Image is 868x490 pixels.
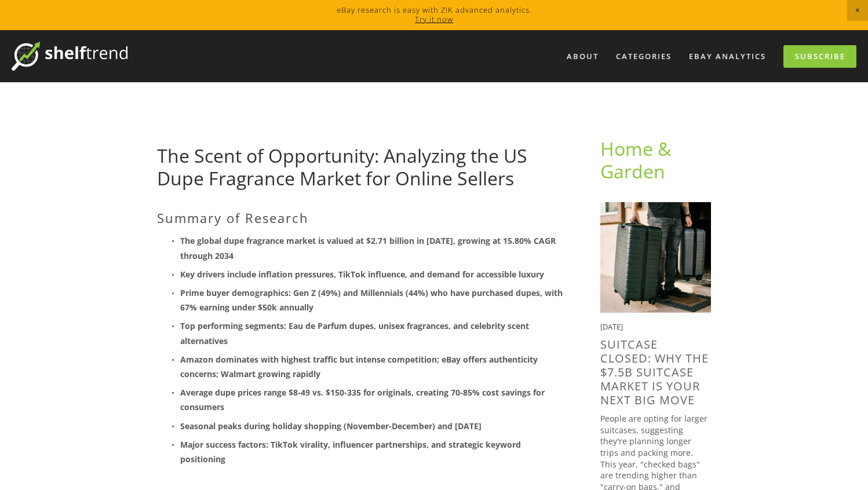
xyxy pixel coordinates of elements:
strong: Top performing segments: Eau de Parfum dupes, unisex fragrances, and celebrity scent alternatives [180,320,531,346]
strong: The global dupe fragrance market is valued at $2.71 billion in [DATE], growing at 15.80% CAGR thr... [180,235,558,261]
strong: Average dupe prices range $8-49 vs. $150-335 for originals, creating 70-85% cost savings for cons... [180,387,547,412]
strong: Seasonal peaks during holiday shopping (November-December) and [DATE] [180,420,482,432]
a: The Scent of Opportunity: Analyzing the US Dupe Fragrance Market for Online Sellers [157,143,527,190]
a: eBay Analytics [681,47,774,66]
h2: Summary of Research [157,210,563,225]
a: Try it now [415,14,453,24]
a: About [559,47,606,66]
strong: Key drivers include inflation pressures, TikTok influence, and demand for accessible luxury [180,269,544,280]
a: Subscribe [783,45,856,68]
div: Categories [608,47,679,66]
strong: Major success factors: TikTok virality, influencer partnerships, and strategic keyword positioning [180,439,523,465]
strong: Prime buyer demographics: Gen Z (49%) and Millennials (44%) who have purchased dupes, with 67% ea... [180,287,565,313]
img: SuitCase Closed: Why the $7.5B Suitcase Market is Your Next Big Move [600,202,711,313]
time: [DATE] [600,321,623,332]
a: SuitCase Closed: Why the $7.5B Suitcase Market is Your Next Big Move [600,337,709,408]
strong: Amazon dominates with highest traffic but intense competition; eBay offers authenticity concerns;... [180,354,540,379]
img: ShelfTrend [12,42,127,71]
a: Home & Garden [600,136,676,183]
